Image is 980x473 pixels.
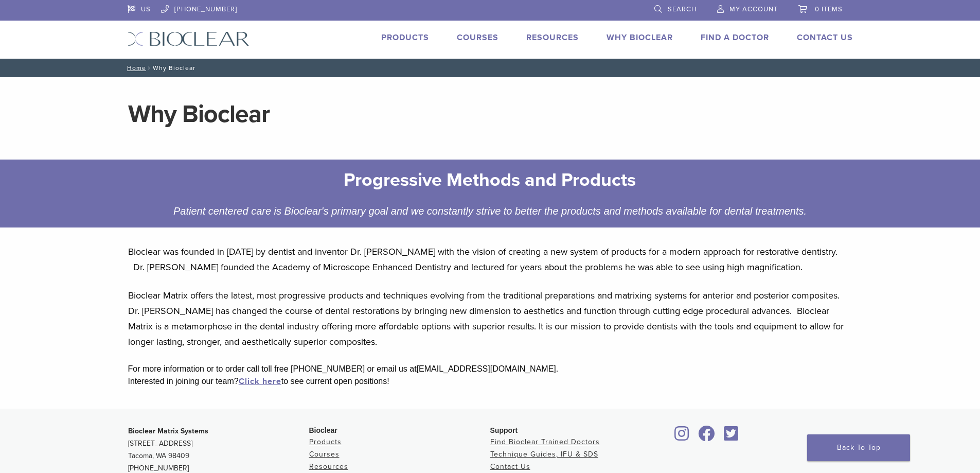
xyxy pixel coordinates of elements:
a: Resources [309,462,348,471]
a: Courses [309,450,340,459]
a: Home [124,64,146,72]
span: / [146,65,153,71]
a: Bioclear [695,432,719,442]
a: Why Bioclear [607,32,673,43]
div: Patient centered care is Bioclear's primary goal and we constantly strive to better the products ... [164,203,817,219]
a: Courses [457,32,498,43]
a: Products [309,437,342,446]
span: Search [668,5,697,13]
a: Contact Us [797,32,853,43]
a: Bioclear [671,432,693,442]
span: Support [490,426,518,434]
a: Resources [526,32,579,43]
a: Click here [239,376,281,387]
a: Find Bioclear Trained Doctors [490,437,600,446]
span: My Account [729,5,778,13]
h2: Progressive Methods and Products [171,168,809,192]
img: Bioclear [128,31,250,46]
div: For more information or to order call toll free [PHONE_NUMBER] or email us at [EMAIL_ADDRESS][DOM... [128,363,852,375]
strong: Bioclear Matrix Systems [128,427,208,435]
a: Contact Us [490,462,530,471]
span: 0 items [815,5,843,13]
a: Products [381,32,429,43]
p: Bioclear Matrix offers the latest, most progressive products and techniques evolving from the tra... [128,288,852,349]
a: Technique Guides, IFU & SDS [490,450,598,459]
a: Find A Doctor [701,32,769,43]
p: Bioclear was founded in [DATE] by dentist and inventor Dr. [PERSON_NAME] with the vision of creat... [128,244,852,275]
a: Back To Top [807,434,910,461]
a: Bioclear [721,432,742,442]
h1: Why Bioclear [128,102,852,127]
div: Interested in joining our team? to see current open positions! [128,375,852,388]
nav: Why Bioclear [120,59,861,77]
span: Bioclear [309,426,337,434]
